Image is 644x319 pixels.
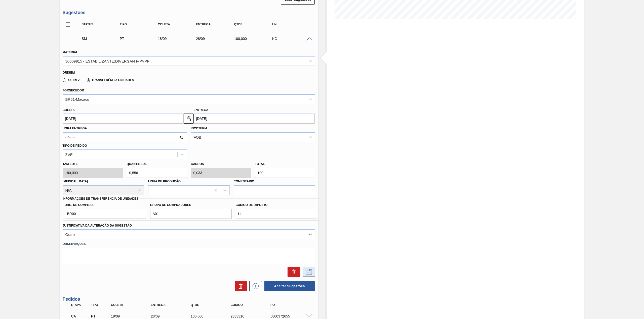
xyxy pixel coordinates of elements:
div: BR51-Macacu [65,97,89,101]
button: Aceitar Sugestões [264,281,315,291]
div: Pedido de Transferência [90,314,111,318]
label: Origem [63,71,75,74]
div: Coleta [110,303,155,307]
label: Transferência Unidades [87,78,134,82]
div: Etapa [70,303,92,307]
div: KG [271,37,314,41]
button: locked [184,114,194,124]
label: Tipo de pedido [63,144,87,147]
div: ZVE [65,152,73,156]
div: 28/09/2025 [149,314,195,318]
div: Salvar Sugestão [300,267,315,277]
p: CA [71,314,90,318]
label: Org. de Compras [65,201,146,209]
div: 100,000 [189,314,235,318]
label: Quantidade [127,162,147,166]
label: Comentário [234,178,315,185]
label: Grupo de Compradores [150,201,232,209]
input: dd/mm/yyyy [63,114,184,124]
h3: Sugestões [63,10,315,15]
div: 18/09/2025 [110,314,155,318]
div: FOB [194,135,202,139]
label: Fornecedor [63,89,84,92]
div: PO [269,303,315,307]
div: Código [229,303,275,307]
label: Código de Imposto [236,201,317,209]
div: Qtde [189,303,235,307]
div: UN [271,23,314,26]
div: Tipo [90,303,111,307]
div: 2033316 [229,314,275,318]
div: Coleta [156,23,200,26]
div: Status [80,23,124,26]
div: Excluir Sugestão [285,267,300,277]
div: Nova sugestão [247,281,262,291]
h3: Pedidos [63,297,315,302]
input: dd/mm/yyyy [194,114,315,124]
div: 30009915 - ESTABILIZANTE;DIVERGAN F-PVPP;; [65,59,152,63]
div: Entrega [149,303,195,307]
div: Sugestão Manual [80,37,124,41]
label: Hora Entrega [63,125,187,132]
div: Qtde [233,23,276,26]
div: Pedido de Transferência [118,37,162,41]
label: Incoterm [191,127,207,130]
div: Entrega [195,23,238,26]
label: Informações de Transferência de Unidades [63,197,139,200]
label: Entrega [194,108,209,112]
label: Total [255,162,265,166]
div: 5800372655 [269,314,315,318]
div: Aceitar Sugestões [262,281,315,292]
label: Tam lote [63,161,123,168]
label: Linha de Produção [148,180,181,183]
div: Outro [65,232,75,236]
label: Coleta [63,108,75,112]
div: 18/09/2025 [156,37,200,41]
label: Carros [191,162,204,166]
label: Material [63,50,78,54]
img: locked [186,116,192,122]
label: Observações [63,240,315,248]
div: Excluir Sugestões [232,281,247,291]
label: Xadrez [63,78,80,82]
div: 28/09/2025 [195,37,238,41]
label: [MEDICAL_DATA] [63,180,88,183]
div: 100,000 [233,37,276,41]
div: Tipo [118,23,162,26]
label: Justificativa da Alteração da Sugestão [63,224,132,227]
